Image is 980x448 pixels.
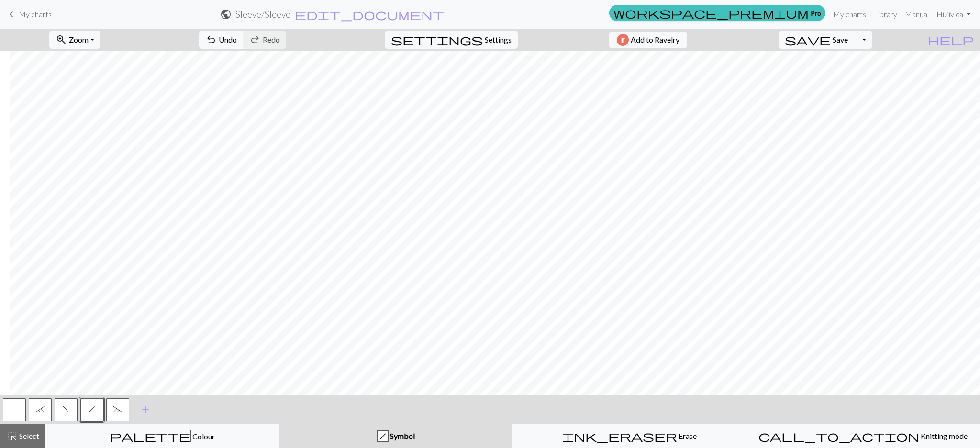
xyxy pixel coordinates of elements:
[6,429,18,443] span: highlight_alt
[55,398,78,421] button: f
[385,31,518,49] button: SettingsSettings
[63,405,69,413] span: left leaning decrease
[205,33,217,46] span: undo
[6,8,17,21] span: keyboard_arrow_left
[220,8,232,21] span: public
[933,5,974,24] a: HiZivica
[391,33,483,46] span: settings
[279,424,512,448] button: h Symbol
[113,405,122,413] span: 3+ stitch left twist
[235,9,290,20] h2: Sleeve / Sleeve
[110,429,190,443] span: palette
[779,31,855,49] button: Save
[631,34,679,46] span: Add to Ravelry
[485,34,512,45] span: Settings
[199,31,244,49] button: Undo
[69,35,89,44] span: Zoom
[613,6,809,20] span: workspace_premium
[378,431,388,442] div: h
[746,424,980,448] button: Knitting mode
[901,5,933,24] a: Manual
[562,429,677,443] span: ink_eraser
[785,33,831,46] span: save
[80,398,103,421] button: h
[219,35,237,44] span: Undo
[389,431,415,440] span: Symbol
[295,8,444,21] span: edit_document
[609,32,687,48] button: Add to Ravelry
[45,424,279,448] button: Colour
[89,405,95,413] span: right leaning decrease
[191,432,215,441] span: Colour
[29,398,52,421] button: `
[512,424,746,448] button: Erase
[106,398,129,421] button: ~
[833,35,848,44] span: Save
[758,429,919,443] span: call_to_action
[36,405,45,413] span: 3+ stitch right twist
[6,6,52,22] a: My charts
[870,5,901,24] a: Library
[391,34,483,45] i: Settings
[617,34,629,46] img: Ravelry
[919,431,968,440] span: Knitting mode
[829,5,870,24] a: My charts
[19,10,52,19] span: My charts
[677,431,697,440] span: Erase
[18,431,39,440] span: Select
[140,403,151,416] span: add
[928,33,974,46] span: help
[56,33,67,46] span: zoom_in
[49,31,100,49] button: Zoom
[609,5,825,21] a: Pro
